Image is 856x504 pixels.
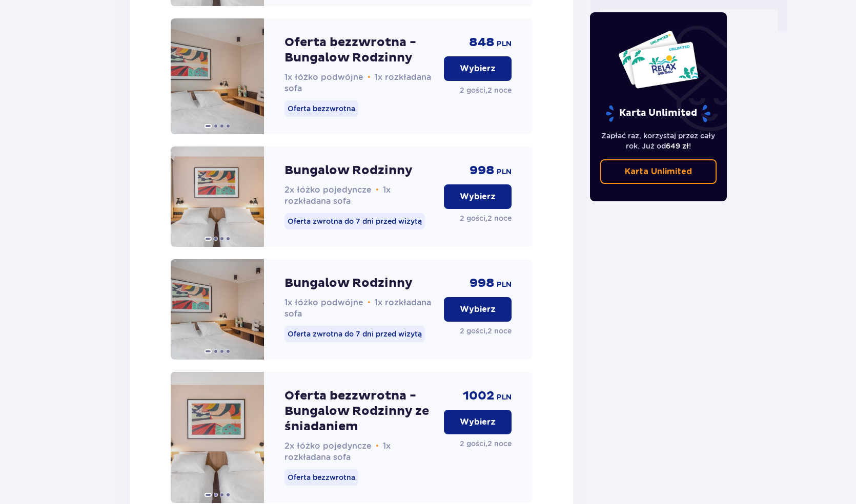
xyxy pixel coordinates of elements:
p: Wybierz [460,416,496,428]
button: Wybierz [444,184,512,209]
p: 998 [470,276,495,291]
span: • [376,441,379,451]
p: Zapłać raz, korzystaj przez cały rok. Już od ! [600,131,717,151]
p: 998 [470,163,495,178]
p: Karta Unlimited [625,166,692,177]
p: Oferta bezzwrotna [284,469,358,486]
p: 1002 [463,388,495,404]
a: Karta Unlimited [600,159,717,184]
button: Wybierz [444,297,512,322]
p: Oferta bezzwrotna - Bungalow Rodzinny [284,35,436,66]
span: • [376,185,379,195]
p: 2 gości , 2 noce [460,85,512,95]
p: 848 [469,35,495,50]
p: PLN [497,167,512,177]
p: Wybierz [460,63,496,74]
p: PLN [497,280,512,290]
span: • [368,72,371,82]
p: Wybierz [460,191,496,202]
p: 2 gości , 2 noce [460,438,512,449]
p: PLN [497,392,512,403]
span: 2x łóżko pojedyncze [284,185,372,195]
p: Bungalow Rodzinny [284,163,413,178]
button: Wybierz [444,410,512,434]
p: 2 gości , 2 noce [460,213,512,223]
button: Wybierz [444,56,512,81]
p: 2 gości , 2 noce [460,326,512,336]
img: Bungalow Rodzinny [171,259,264,360]
span: 2x łóżko pojedyncze [284,441,372,451]
p: Karta Unlimited [605,104,711,122]
p: Bungalow Rodzinny [284,276,413,291]
img: Oferta bezzwrotna - Bungalow Rodzinny [171,18,264,134]
p: Oferta zwrotna do 7 dni przed wizytą [284,213,425,229]
span: 1x łóżko podwójne [284,72,363,82]
img: Oferta bezzwrotna - Bungalow Rodzinny ze śniadaniem [171,372,264,503]
p: Oferta bezzwrotna - Bungalow Rodzinny ze śniadaniem [284,388,436,434]
p: Wybierz [460,304,496,315]
span: 1x łóżko podwójne [284,298,363,307]
span: 649 zł [666,142,689,150]
p: PLN [497,39,512,49]
img: Bungalow Rodzinny [171,146,264,247]
p: Oferta bezzwrotna [284,100,358,117]
span: • [368,298,371,308]
p: Oferta zwrotna do 7 dni przed wizytą [284,326,425,342]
